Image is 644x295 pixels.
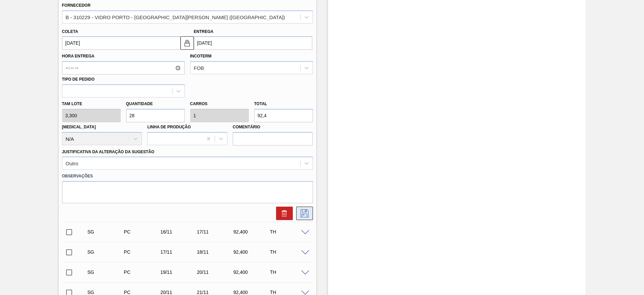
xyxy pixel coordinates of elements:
div: Pedido de Compra [122,249,163,255]
div: TH [268,229,309,235]
div: 16/11/2025 [159,229,199,235]
div: Pedido de Compra [122,229,163,235]
div: 92,400 [232,290,272,295]
div: Pedido de Compra [122,290,163,295]
label: Total [254,101,267,106]
label: Tam lote [62,99,121,109]
label: Justificativa da Alteração da Sugestão [62,150,155,154]
label: Carros [190,101,208,106]
div: TH [268,269,309,275]
div: Sugestão Criada [86,249,126,255]
label: Entrega [194,29,214,34]
label: Tipo de pedido [62,77,95,82]
div: 20/11/2025 [159,290,199,295]
div: 17/11/2025 [159,249,199,255]
input: dd/mm/yyyy [194,36,312,50]
div: 17/11/2025 [195,229,236,235]
label: Hora Entrega [62,51,185,61]
div: Sugestão Criada [86,269,126,275]
button: locked [180,36,194,50]
div: Pedido de Compra [122,269,163,275]
div: Sugestão Criada [86,229,126,235]
div: Outro [66,161,78,166]
div: 18/11/2025 [195,249,236,255]
div: 92,400 [232,269,272,275]
div: TH [268,249,309,255]
div: 92,400 [232,229,272,235]
label: Fornecedor [62,3,91,8]
label: Observações [62,171,313,181]
label: Incoterm [190,54,212,58]
label: Quantidade [126,101,153,106]
label: Linha de Produção [147,125,191,129]
div: 21/11/2025 [195,290,236,295]
img: locked [183,39,191,47]
div: B - 310229 - VIDRO PORTO - [GEOGRAPHIC_DATA][PERSON_NAME] ([GEOGRAPHIC_DATA]) [66,14,285,20]
div: FOB [194,65,204,71]
label: [MEDICAL_DATA] [62,125,96,129]
div: 19/11/2025 [159,269,199,275]
label: Comentário [233,122,313,132]
label: Coleta [62,29,78,34]
input: dd/mm/yyyy [62,36,180,50]
div: Sugestão Criada [86,290,126,295]
div: Salvar Sugestão [293,207,313,220]
div: 20/11/2025 [195,269,236,275]
div: Excluir Sugestão [273,207,293,220]
div: 92,400 [232,249,272,255]
div: TH [268,290,309,295]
